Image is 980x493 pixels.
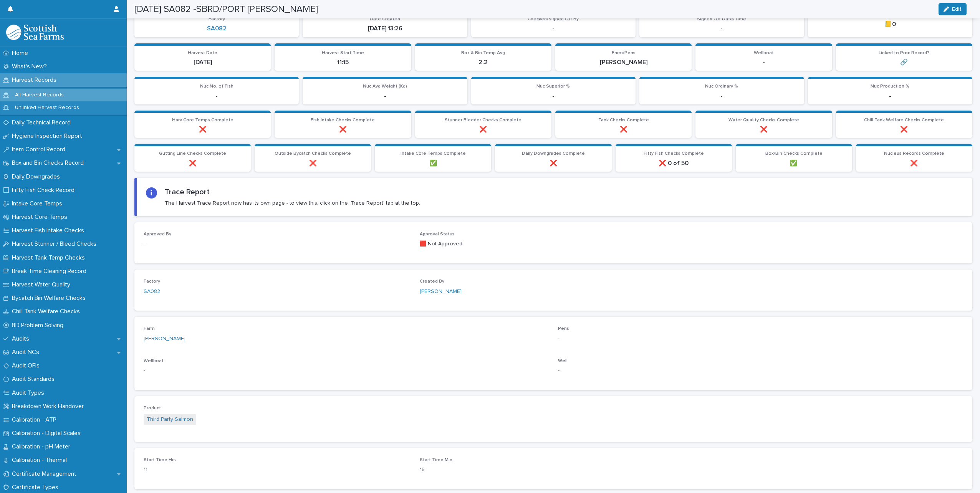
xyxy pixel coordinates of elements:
span: Nuc Production % [871,84,909,89]
span: Tank Checks Complete [598,118,649,122]
span: Edit [952,7,962,12]
img: mMrefqRFQpe26GRNOUkG [6,25,64,40]
p: Chill Tank Welfare Checks [9,308,86,315]
p: Certificate Management [9,470,83,478]
span: Well [558,359,568,363]
p: ❌ [841,126,968,133]
p: 15 [420,466,687,474]
p: - [307,93,462,100]
p: [PERSON_NAME] [560,59,687,66]
p: ❌ 0 of 50 [620,160,727,167]
p: - [558,335,963,343]
p: Calibration - pH Meter [9,443,76,450]
p: Calibration - Thermal [9,457,73,464]
span: Start Time Min [420,458,452,462]
p: Audit NCs [9,349,45,356]
p: Calibration - Digital Scales [9,430,87,437]
p: 🟥 Not Approved [420,240,687,248]
p: - [476,25,631,32]
a: Third Party Salmon [147,415,193,424]
p: The Harvest Trace Report now has its own page - to view this, click on the 'Trace Report' tab at ... [165,200,420,207]
p: - [476,93,631,100]
span: Harv Core Temps Complete [172,118,233,122]
span: Factory [144,279,160,284]
span: Stunner Bleeder Checks Complete [445,118,521,122]
span: Approval Status [420,232,455,237]
p: - [644,25,799,32]
span: Harvest Date [188,51,217,55]
span: Farm/Pens [612,51,636,55]
span: Harvest Start Time [322,51,364,55]
p: Hygiene Inspection Report [9,132,88,140]
span: Fifty Fish Checks Complete [644,151,704,156]
span: Date Created [370,17,400,22]
p: All Harvest Records [9,92,70,98]
h2: Trace Report [165,187,210,197]
p: ❌ [139,160,246,167]
span: Start Time Hrs [144,458,176,462]
p: [DATE] 13:26 [307,25,462,32]
p: Item Control Record [9,146,71,153]
p: 🔗 [841,59,968,66]
span: Factory [209,17,225,22]
p: Break Time Cleaning Record [9,268,93,275]
p: What's New? [9,63,53,70]
p: Certificate Types [9,484,65,491]
p: Harvest Records [9,76,63,84]
p: ❌ [259,160,366,167]
p: Daily Downgrades [9,173,66,180]
p: Home [9,50,34,57]
p: [DATE] [139,59,266,66]
a: [PERSON_NAME] [420,288,462,296]
p: ❌ [420,126,547,133]
p: Breakdown Work Handover [9,403,90,410]
p: Harvest Water Quality [9,281,76,288]
p: 2.2 [420,59,547,66]
span: Nuc No. of Fish [200,84,233,89]
p: Audit Standards [9,376,61,383]
p: ❌ [279,126,406,133]
p: 11 [144,466,411,474]
span: Product [144,406,161,410]
p: Audit Types [9,389,50,397]
p: 📒0 [813,21,968,28]
p: - [644,93,799,100]
p: - [700,59,827,66]
span: Created By [420,279,444,284]
span: Intake Core Temps Complete [401,151,466,156]
span: Nuc Ordinary % [705,84,738,89]
p: Calibration - ATP [9,416,63,424]
span: Farm [144,326,155,331]
button: Edit [939,3,967,15]
span: Chill Tank Welfare Checks Complete [864,118,944,122]
p: ❌ [560,126,687,133]
p: ❌ [139,126,266,133]
span: Approved By [144,232,171,237]
p: Bycatch Bin Welfare Checks [9,294,92,302]
span: Nuc Avg Weight (Kg) [363,84,407,89]
a: SA082 [144,288,160,296]
p: Unlinked Harvest Records [9,104,85,111]
p: Box and Bin Checks Record [9,159,90,167]
p: Harvest Core Temps [9,213,73,221]
p: Fifty Fish Check Record [9,187,81,194]
p: 8D Problem Solving [9,322,70,329]
p: ❌ [861,160,968,167]
p: 11:15 [279,59,406,66]
p: - [139,93,294,100]
p: - [144,240,411,248]
a: [PERSON_NAME] [144,335,185,343]
p: Harvest Fish Intake Checks [9,227,90,234]
span: Box/Bin Checks Complete [765,151,823,156]
span: Daily Downgrades Complete [522,151,585,156]
p: Audits [9,335,35,342]
span: Nuc Superior % [536,84,570,89]
p: ✅ [740,160,848,167]
p: ❌ [700,126,827,133]
p: Harvest Stunner / Bleed Checks [9,240,103,248]
p: Daily Technical Record [9,119,77,126]
p: Intake Core Temps [9,200,68,207]
a: SA082 [207,25,227,32]
p: - [144,367,549,375]
span: Wellboat [144,359,164,363]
